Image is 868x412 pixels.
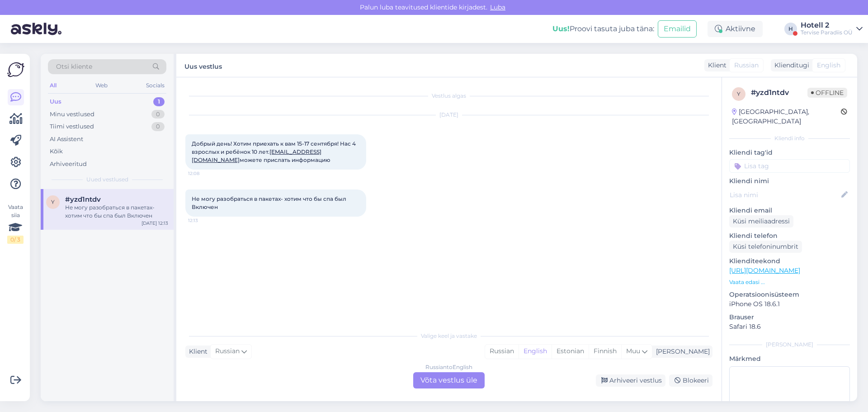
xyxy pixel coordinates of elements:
div: Aktiivne [708,21,763,37]
span: Otsi kliente [56,62,92,71]
div: Klient [704,61,726,70]
div: H [784,23,797,35]
span: Не могу разобраться в пакетах- хотим что бы спа был Включен [192,195,348,210]
span: English [817,61,840,70]
div: Не могу разобраться в пакетах- хотим что бы спа был Включен [65,204,168,220]
span: #yzd1ntdv [65,195,101,204]
p: Klienditeekond [729,256,850,266]
div: Arhiveeri vestlus [596,374,665,387]
p: Kliendi email [729,206,850,215]
div: Russian to English [425,363,472,371]
div: Arhiveeritud [50,160,87,169]
div: Tiimi vestlused [50,122,94,131]
div: 0 / 3 [7,236,24,244]
input: Lisa nimi [730,190,840,200]
div: Kõik [50,147,63,156]
div: AI Assistent [50,135,83,144]
div: Socials [144,80,166,91]
div: [DATE] 12:13 [142,220,168,227]
span: 12:13 [188,217,222,224]
div: Proovi tasuta juba täna: [552,24,654,34]
span: Добрый день! Хотим приехать к вам 15-17 сентября! Нас 4 взрослых и ребёнок 10 лет. можете прислат... [192,140,357,163]
button: Emailid [658,20,697,38]
p: Vaata edasi ... [729,278,850,286]
p: Märkmed [729,354,850,364]
div: Küsi meiliaadressi [729,215,793,227]
span: y [51,199,55,205]
span: Uued vestlused [86,175,128,184]
img: Askly Logo [7,61,24,78]
div: Valige keel ja vastake [185,332,712,340]
label: Uus vestlus [184,59,222,71]
div: English [519,345,552,358]
div: Tervise Paradiis OÜ [801,29,853,36]
div: [DATE] [185,111,712,119]
div: Vestlus algas [185,92,712,100]
span: Muu [626,347,640,355]
a: [URL][DOMAIN_NAME] [729,266,800,275]
div: # yzd1ntdv [751,87,807,98]
div: 0 [151,110,165,119]
div: 0 [151,122,165,131]
span: Russian [734,61,759,70]
div: Võta vestlus üle [413,372,485,388]
p: Kliendi tag'id [729,148,850,157]
div: Blokeeri [669,374,712,387]
div: Minu vestlused [50,110,94,119]
p: Kliendi nimi [729,176,850,186]
div: 1 [153,97,165,106]
div: [PERSON_NAME] [652,347,710,356]
b: Uus! [552,24,570,33]
div: Uus [50,97,61,106]
p: Brauser [729,313,850,322]
div: Finnish [589,345,621,358]
div: Kliendi info [729,134,850,142]
div: Klienditugi [771,61,809,70]
span: y [737,90,741,97]
div: Web [94,80,109,91]
p: Safari 18.6 [729,322,850,331]
div: Küsi telefoninumbrit [729,241,802,253]
p: Operatsioonisüsteem [729,290,850,299]
input: Lisa tag [729,159,850,173]
div: Klient [185,347,208,356]
div: Vaata siia [7,203,24,244]
span: Russian [215,346,240,356]
p: Kliendi telefon [729,231,850,241]
div: [PERSON_NAME] [729,341,850,349]
span: 12:08 [188,170,222,177]
div: Hotell 2 [801,22,853,29]
div: Estonian [552,345,589,358]
p: iPhone OS 18.6.1 [729,299,850,309]
div: All [48,80,58,91]
span: Offline [807,88,847,98]
div: [GEOGRAPHIC_DATA], [GEOGRAPHIC_DATA] [732,107,841,126]
span: Luba [487,3,508,11]
a: Hotell 2Tervise Paradiis OÜ [801,22,863,36]
div: Russian [485,345,519,358]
